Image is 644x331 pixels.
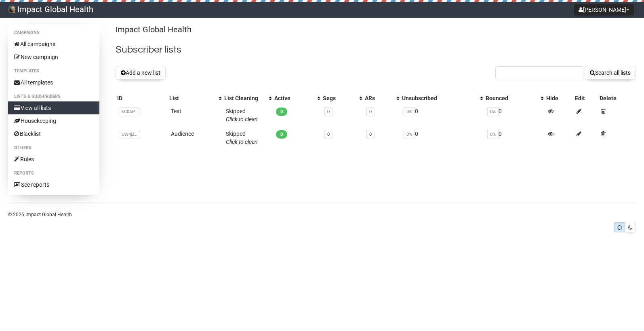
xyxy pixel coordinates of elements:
div: Segs [323,94,356,102]
td: 0 [484,126,545,149]
a: Click to clean [226,116,258,122]
div: List Cleaning [224,94,265,102]
th: ARs: No sort applied, activate to apply an ascending sort [363,93,400,104]
td: 0 [400,126,484,149]
span: 0% [487,107,499,116]
td: 0 [484,104,545,126]
a: Audience [171,131,194,137]
a: Test [171,108,181,114]
span: 0% [404,130,415,139]
a: View all lists [8,101,99,114]
span: Skipped [226,131,258,145]
div: List [169,94,215,102]
a: Rules [8,153,99,166]
div: Active [274,94,313,102]
a: All campaigns [8,38,99,51]
span: kC0AP.. [119,107,139,116]
div: Hide [546,94,572,102]
li: Campaigns [8,28,99,38]
li: Reports [8,169,99,178]
button: [PERSON_NAME] [574,4,634,15]
button: Add a new list [116,66,166,80]
li: Templates [8,66,99,76]
span: Skipped [226,108,258,122]
th: Active: No sort applied, activate to apply an ascending sort [273,93,321,104]
div: ARs [365,94,392,102]
p: Impact Global Health [116,24,636,35]
span: 0% [404,107,415,116]
th: Hide: No sort applied, sorting is disabled [545,93,573,104]
th: Bounced: No sort applied, activate to apply an ascending sort [484,93,545,104]
td: 0 [400,104,484,126]
th: ID: No sort applied, sorting is disabled [116,93,168,104]
p: © 2025 Impact Global Health [8,210,636,219]
li: Lists & subscribers [8,92,99,101]
th: List: No sort applied, activate to apply an ascending sort [168,93,223,104]
th: Edit: No sort applied, sorting is disabled [573,93,598,104]
a: 0 [369,132,372,137]
h2: Subscriber lists [116,42,636,57]
span: UW4jZ.. [119,130,140,139]
th: Delete: No sort applied, sorting is disabled [598,93,636,104]
div: Bounced [486,94,537,102]
a: 0 [327,109,330,114]
a: Blacklist [8,127,99,140]
a: 0 [369,109,372,114]
a: All templates [8,76,99,89]
th: List Cleaning: No sort applied, activate to apply an ascending sort [223,93,273,104]
a: Housekeeping [8,114,99,127]
span: 0% [487,130,499,139]
div: ID [117,94,166,102]
span: 0 [276,108,287,116]
button: Search all lists [585,66,636,80]
span: 0 [276,130,287,139]
div: Edit [575,94,597,102]
li: Others [8,143,99,153]
div: Unsubscribed [402,94,476,102]
th: Segs: No sort applied, activate to apply an ascending sort [321,93,364,104]
img: 7.png [8,6,15,13]
div: Delete [600,94,634,102]
a: 0 [327,132,330,137]
a: New campaign [8,51,99,63]
a: Click to clean [226,139,258,145]
a: See reports [8,178,99,191]
th: Unsubscribed: No sort applied, activate to apply an ascending sort [400,93,484,104]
